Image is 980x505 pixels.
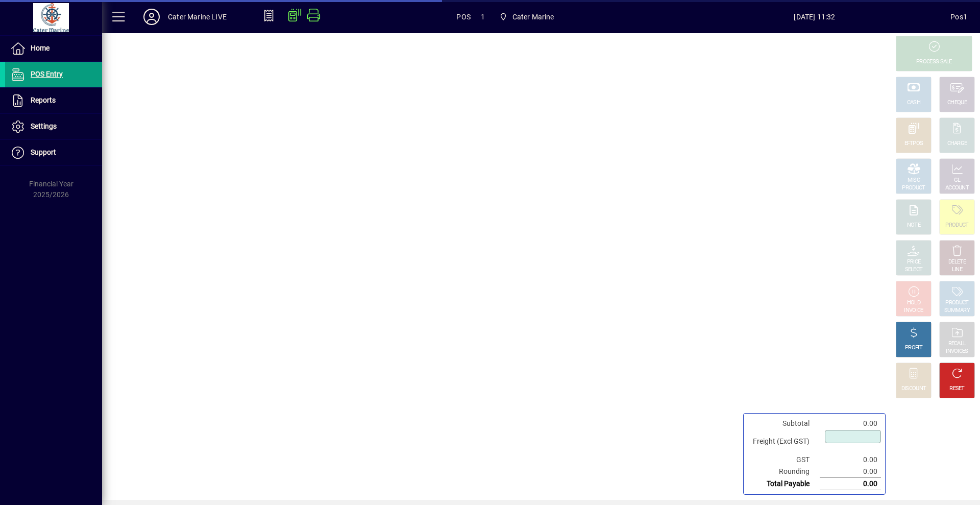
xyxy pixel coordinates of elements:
span: POS Entry [31,70,63,78]
td: GST [748,454,820,466]
td: Freight (Excl GST) [748,429,820,454]
span: Settings [31,122,57,130]
a: Home [5,36,102,61]
span: 1 [481,9,485,25]
td: Subtotal [748,418,820,429]
div: PROFIT [905,344,922,352]
button: Profile [135,8,168,26]
div: PRICE [907,258,921,266]
td: 0.00 [820,418,881,429]
span: Support [31,148,56,156]
span: Cater Marine [495,8,558,26]
div: SUMMARY [944,307,970,315]
div: INVOICE [904,307,923,315]
td: 0.00 [820,466,881,478]
span: Cater Marine [512,9,554,25]
div: DELETE [948,258,966,266]
div: MISC [908,177,920,184]
div: SELECT [905,266,923,274]
div: NOTE [907,222,920,229]
div: RECALL [948,340,966,348]
span: POS [456,9,471,25]
div: CASH [907,99,920,107]
div: PRODUCT [902,184,925,192]
div: Cater Marine LIVE [168,9,227,25]
div: LINE [952,266,962,274]
a: Reports [5,88,102,113]
div: Pos1 [950,9,967,25]
span: Home [31,44,50,52]
td: Rounding [748,466,820,478]
div: HOLD [907,299,920,307]
a: Support [5,140,102,165]
div: PRODUCT [945,222,968,229]
div: CHEQUE [947,99,967,107]
span: [DATE] 11:32 [679,9,951,25]
td: 0.00 [820,454,881,466]
div: PRODUCT [945,299,968,307]
div: ACCOUNT [945,184,969,192]
span: Reports [31,96,56,104]
td: 0.00 [820,478,881,490]
div: CHARGE [947,140,967,148]
div: PROCESS SALE [916,58,952,66]
div: EFTPOS [904,140,923,148]
div: GL [954,177,961,184]
div: RESET [949,385,965,393]
a: Settings [5,114,102,139]
div: DISCOUNT [901,385,926,393]
td: Total Payable [748,478,820,490]
div: INVOICES [946,348,968,355]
